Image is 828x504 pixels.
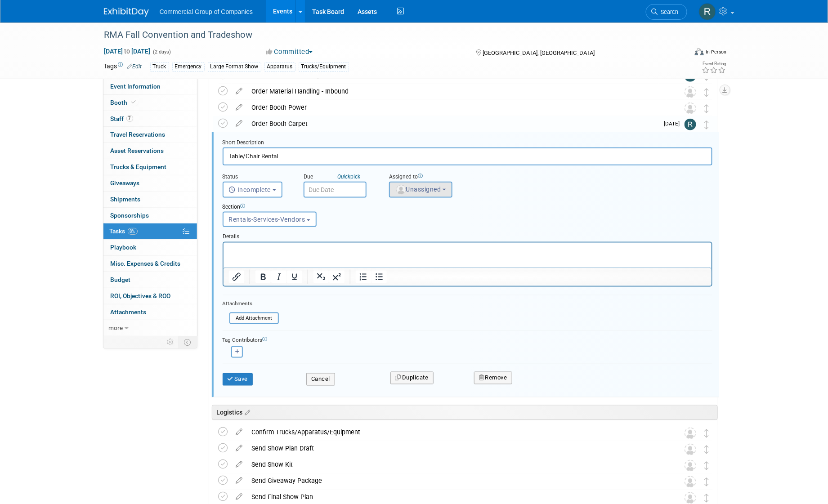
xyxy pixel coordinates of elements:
a: edit [232,477,247,485]
div: Emergency [172,62,205,71]
img: Rod Leland [699,3,716,20]
button: Bullet list [371,271,387,283]
span: [GEOGRAPHIC_DATA], [GEOGRAPHIC_DATA] [483,49,595,56]
div: Attachments [223,300,279,308]
img: Unassigned [685,476,696,488]
i: Move task [705,88,709,97]
div: Status [223,173,290,182]
div: Details [223,229,712,241]
a: Playbook [103,240,197,255]
a: Tasks8% [103,223,197,239]
div: Apparatus [264,62,295,71]
button: Unassigned [389,182,453,198]
span: Travel Reservations [111,131,166,138]
div: Assigned to [389,173,501,182]
td: Personalize Event Tab Strip [163,336,179,348]
span: Rentals-Services-Vendors [229,216,305,223]
a: Travel Reservations [103,127,197,143]
button: Incomplete [223,182,282,198]
td: Tags [104,62,142,72]
img: Unassigned [685,460,696,472]
div: Due [304,173,376,182]
button: Duplicate [390,372,434,384]
a: edit [232,428,247,437]
span: Trucks & Equipment [111,163,167,170]
button: Remove [474,372,512,384]
a: edit [232,120,247,128]
span: Staff [111,115,133,122]
button: Committed [263,47,316,57]
div: Tag Contributors [223,335,712,344]
button: Numbered list [356,271,371,283]
button: Underline [287,271,302,283]
a: Quickpick [336,173,363,180]
button: Italic [271,271,286,283]
a: Event Information [103,79,197,94]
div: Section [223,203,671,212]
i: Booth reservation complete [132,100,136,105]
span: Commercial Group of Companies [160,8,253,15]
div: Short Description [223,139,712,147]
span: to [123,48,132,55]
div: Event Format [634,47,727,60]
span: Giveaways [111,179,140,187]
span: Attachments [111,308,147,316]
a: Trucks & Equipment [103,159,197,175]
div: Send Show Plan Draft [247,441,667,456]
a: Budget [103,272,197,288]
i: Move task [705,446,709,454]
span: 7 [126,115,133,122]
button: Subscript [313,271,329,283]
a: Edit sections [243,408,251,417]
a: edit [232,493,247,501]
div: Order Booth Carpet [247,116,659,131]
i: Move task [705,478,709,486]
span: [DATE] [DATE] [104,47,151,55]
span: Budget [111,276,131,283]
span: ROI, Objectives & ROO [111,292,171,299]
a: Giveaways [103,175,197,191]
a: Shipments [103,192,197,207]
a: edit [232,87,247,95]
i: Move task [705,104,709,113]
span: Search [658,9,679,15]
a: Staff7 [103,111,197,127]
button: Superscript [329,271,345,283]
i: Move task [705,120,709,129]
img: ExhibitDay [104,8,149,17]
a: Attachments [103,304,197,320]
a: Search [646,4,687,20]
button: Save [223,373,253,386]
span: Shipments [111,196,141,203]
img: Unassigned [685,492,696,504]
img: Unassigned [685,86,696,98]
span: Sponsorships [111,212,149,219]
div: Send Giveaway Package [247,473,667,489]
img: Unassigned [685,428,696,439]
div: Logistics [212,405,718,420]
a: Sponsorships [103,208,197,223]
div: Large Format Show [208,62,261,71]
button: Bold [255,271,271,283]
span: Booth [111,99,138,106]
span: (2 days) [152,49,171,55]
div: Truck [150,62,169,71]
a: Booth [103,95,197,111]
a: Edit [127,63,142,70]
div: Event Rating [702,62,726,66]
a: more [103,320,197,336]
i: Move task [705,462,709,470]
button: Insert/edit link [229,271,244,283]
span: 8% [128,228,138,235]
div: Confirm Trucks/Apparatus/Equipment [247,425,667,440]
a: edit [232,461,247,469]
span: Asset Reservations [111,147,164,154]
a: Asset Reservations [103,143,197,159]
img: Format-Inperson.png [695,48,704,55]
i: Quick [338,174,351,180]
img: Rod Leland [685,119,696,130]
a: Misc. Expenses & Credits [103,256,197,272]
div: Send Show Kit [247,457,667,473]
a: edit [232,445,247,453]
span: Event Information [111,83,161,90]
